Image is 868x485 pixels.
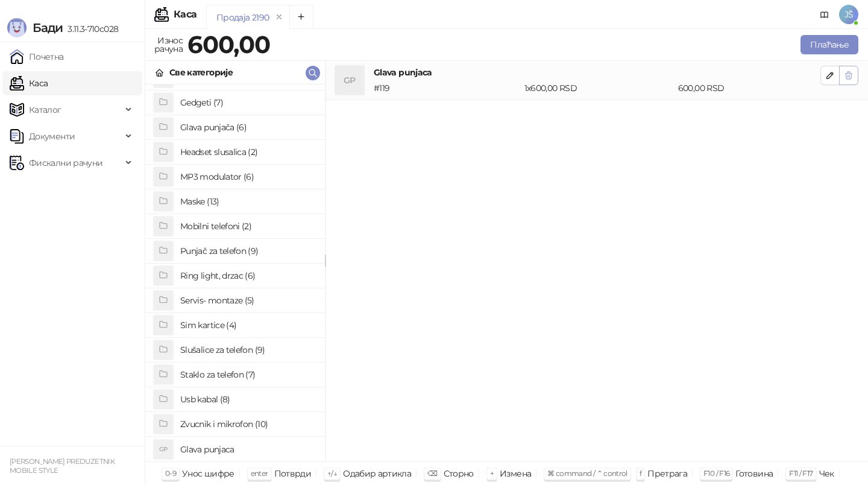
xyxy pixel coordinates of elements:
[335,66,364,95] div: GP
[819,466,834,481] div: Чек
[187,30,270,59] strong: 600,00
[789,469,813,478] span: F11 / F17
[33,21,63,35] span: Бади
[180,440,315,459] h4: Glava punjaca
[10,45,64,69] a: Почетна
[145,84,325,461] div: grid
[180,365,315,384] h4: Staklo za telefon (7)
[10,457,115,475] small: [PERSON_NAME] PREDUZETNIK MOBILE STYLE
[289,5,313,29] button: Add tab
[180,315,315,335] h4: Sim kartice (4)
[274,466,312,481] div: Потврди
[154,440,173,459] div: GP
[63,24,118,34] span: 3.11.3-710c028
[180,118,315,137] h4: Glava punjača (6)
[174,10,197,19] div: Каса
[180,266,315,285] h4: Ring light, drzac (6)
[180,291,315,310] h4: Servis- montaze (5)
[703,469,729,478] span: F10 / F16
[7,18,27,37] img: Logo
[427,469,437,478] span: ⌫
[490,469,494,478] span: +
[180,414,315,434] h4: Zvucnik i mikrofon (10)
[29,124,75,148] span: Документи
[676,81,823,95] div: 600,00 RSD
[165,469,176,478] span: 0-9
[152,33,185,57] div: Износ рачуна
[10,71,48,95] a: Каса
[29,151,102,175] span: Фискални рачуни
[374,66,820,79] h4: Glava punjaca
[327,469,337,478] span: ↑/↓
[547,469,627,478] span: ⌘ command / ⌃ control
[815,5,834,24] a: Документација
[180,340,315,360] h4: Slušalice za telefon (9)
[444,466,474,481] div: Сторно
[180,192,315,211] h4: Maske (13)
[271,12,287,22] button: remove
[182,466,234,481] div: Унос шифре
[343,466,411,481] div: Одабир артикла
[371,81,522,95] div: # 119
[647,466,687,481] div: Претрага
[29,98,61,122] span: Каталог
[640,469,641,478] span: f
[500,466,531,481] div: Измена
[839,5,858,24] span: JŠ
[180,241,315,261] h4: Punjač za telefon (9)
[251,469,268,478] span: enter
[216,11,269,24] div: Продаја 2190
[735,466,773,481] div: Готовина
[180,217,315,236] h4: Mobilni telefoni (2)
[180,142,315,162] h4: Headset slusalica (2)
[522,81,676,95] div: 1 x 600,00 RSD
[169,66,233,79] div: Све категорије
[800,35,858,54] button: Плаћање
[180,167,315,186] h4: MP3 modulator (6)
[180,390,315,409] h4: Usb kabal (8)
[180,93,315,112] h4: Gedgeti (7)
